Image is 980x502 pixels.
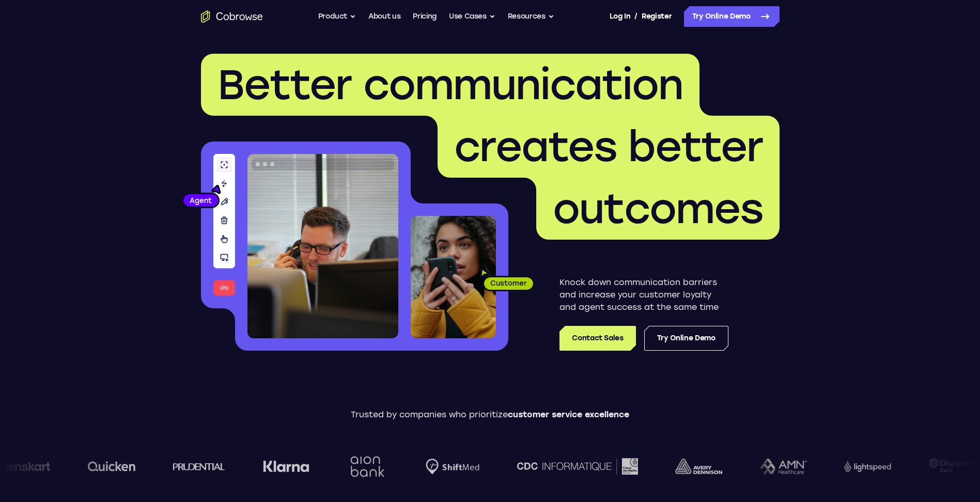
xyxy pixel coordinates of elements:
a: Register [642,6,672,27]
img: Klarna [263,460,309,473]
a: Log In [610,6,630,27]
span: outcomes [553,184,763,233]
span: creates better [454,122,763,171]
button: Product [318,6,356,27]
p: Knock down communication barriers and increase your customer loyalty and agent success at the sam... [559,276,728,313]
button: Resources [508,6,554,27]
img: CDC Informatique [517,458,638,474]
span: Better communication [217,60,683,109]
img: A customer holding their phone [411,216,496,338]
img: A customer support agent talking on the phone [247,154,398,338]
img: prudential [173,462,225,470]
img: Shiftmed [426,459,479,475]
a: Pricing [413,6,437,27]
img: Aion Bank [347,446,388,488]
span: / [634,10,637,23]
a: Contact Sales [559,326,635,351]
img: avery-dennison [675,459,722,474]
a: Try Online Demo [644,326,728,351]
span: customer service excellence [508,410,629,419]
a: About us [368,6,400,27]
a: Try Online Demo [684,6,780,27]
img: AMN Healthcare [760,459,807,475]
a: Go to the home page [201,10,263,23]
button: Use Cases [449,6,495,27]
